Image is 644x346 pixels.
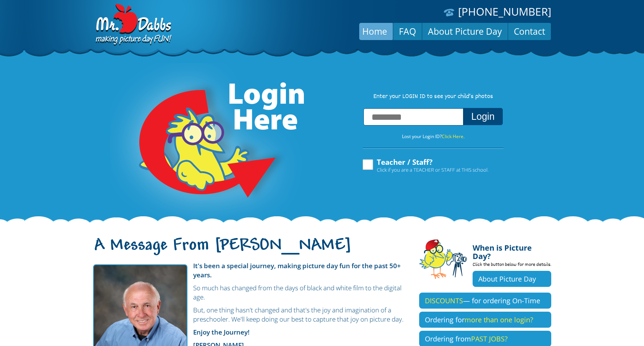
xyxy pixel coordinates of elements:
[473,261,551,271] p: Click the button below for more details.
[355,132,512,141] p: Lost your Login ID?
[471,334,508,343] span: PAST JOBS?
[110,63,305,223] img: Login Here
[93,283,408,302] p: So much has changed from the days of black and white film to the digital age.
[473,271,551,287] a: About Picture Day
[458,4,551,19] a: [PHONE_NUMBER]
[419,312,551,328] a: Ordering formore than one login?
[377,166,489,174] span: Click if you are a TEACHER or STAFF at THIS school.
[355,93,512,101] p: Enter your LOGIN ID to see your child’s photos
[393,22,422,40] a: FAQ
[425,296,463,305] span: DISCOUNTS
[473,239,551,261] h4: When is Picture Day?
[193,328,250,336] strong: Enjoy the Journey!
[508,22,551,40] a: Contact
[357,22,393,40] a: Home
[93,306,408,324] p: But, one thing hasn't changed and that's the joy and imagination of a preschooler. We'll keep doi...
[93,4,173,47] img: Dabbs Company
[465,315,533,324] span: more than one login?
[442,133,465,140] a: Click Here.
[93,242,408,258] h1: A Message From [PERSON_NAME]
[463,108,502,125] button: Login
[193,261,401,279] strong: It's been a special journey, making picture day fun for the past 50+ years.
[422,22,508,40] a: About Picture Day
[419,293,551,309] a: DISCOUNTS— for ordering On-Time
[362,158,489,173] label: Teacher / Staff?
